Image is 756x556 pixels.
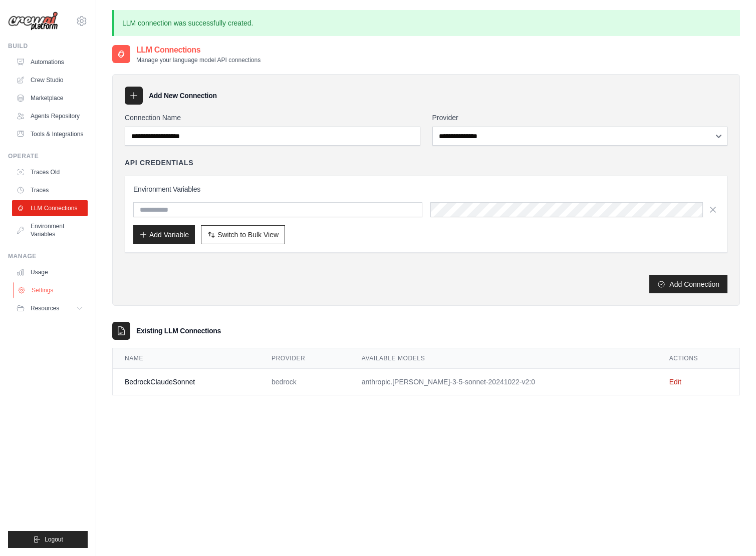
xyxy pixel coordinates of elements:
label: Provider [432,113,728,123]
button: Logout [8,531,88,548]
th: Available Models [350,348,657,369]
h4: API Credentials [125,158,193,168]
div: Operate [8,152,88,160]
button: Resources [12,300,88,316]
a: Automations [12,54,88,70]
a: Crew Studio [12,72,88,88]
span: Switch to Bulk View [217,230,279,240]
h3: Existing LLM Connections [136,326,221,336]
th: Actions [657,348,739,369]
button: Add Connection [649,275,727,293]
a: Traces Old [12,164,88,180]
a: Settings [13,282,89,298]
button: Switch to Bulk View [201,225,285,244]
td: BedrockClaudeSonnet [113,369,260,395]
a: Edit [669,378,681,386]
span: Logout [45,535,63,543]
a: Marketplace [12,90,88,106]
h3: Add New Connection [149,91,217,101]
th: Provider [260,348,350,369]
a: Traces [12,182,88,198]
td: anthropic.[PERSON_NAME]-3-5-sonnet-20241022-v2:0 [350,369,657,395]
img: Logo [8,12,58,31]
h3: Environment Variables [133,184,719,194]
a: Usage [12,264,88,280]
div: Build [8,42,88,50]
td: bedrock [260,369,350,395]
th: Name [113,348,260,369]
a: LLM Connections [12,200,88,216]
button: Add Variable [133,225,195,244]
span: Resources [31,304,59,312]
a: Tools & Integrations [12,126,88,142]
h2: LLM Connections [136,44,261,56]
a: Environment Variables [12,218,88,242]
p: LLM connection was successfully created. [112,10,740,36]
a: Agents Repository [12,108,88,124]
p: Manage your language model API connections [136,56,261,64]
div: Manage [8,252,88,260]
label: Connection Name [125,113,420,123]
